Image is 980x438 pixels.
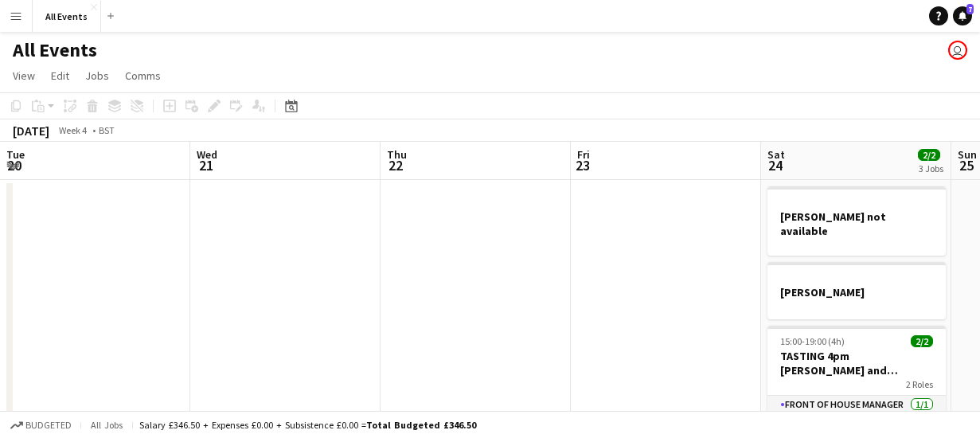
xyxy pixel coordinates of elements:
[197,147,217,162] span: Wed
[194,156,217,174] span: 21
[6,147,25,162] span: Tue
[45,65,76,86] a: Edit
[767,186,946,256] app-job-card: [PERSON_NAME] not available
[577,147,590,162] span: Fri
[6,65,41,86] a: View
[767,349,946,377] h3: TASTING 4pm [PERSON_NAME] and [PERSON_NAME] TBC ([DATE] BB)
[767,262,946,319] app-job-card: [PERSON_NAME]
[53,124,92,136] span: Week 4
[767,209,946,238] h3: [PERSON_NAME] not available
[4,156,25,174] span: 20
[575,156,590,174] span: 23
[387,147,407,162] span: Thu
[366,419,476,431] span: Total Budgeted £346.50
[385,156,407,174] span: 22
[119,65,167,86] a: Comms
[953,6,972,25] a: 7
[919,162,943,174] div: 3 Jobs
[955,156,977,174] span: 25
[25,420,72,431] span: Budgeted
[958,147,977,162] span: Sun
[13,123,49,139] div: [DATE]
[911,335,933,347] span: 2/2
[765,156,785,174] span: 24
[51,68,69,83] span: Edit
[780,335,845,347] span: 15:00-19:00 (4h)
[139,419,476,431] div: Salary £346.50 + Expenses £0.00 + Subsistence £0.00 =
[99,124,115,136] div: BST
[33,1,101,32] button: All Events
[767,285,946,299] h3: [PERSON_NAME]
[948,41,967,60] app-user-avatar: Lucy Hinks
[8,416,74,434] button: Budgeted
[85,68,109,83] span: Jobs
[918,149,940,161] span: 2/2
[906,378,933,390] span: 2 Roles
[767,147,785,162] span: Sat
[13,68,35,83] span: View
[966,4,974,14] span: 7
[13,38,97,62] h1: All Events
[79,65,115,86] a: Jobs
[88,419,126,431] span: All jobs
[125,68,161,83] span: Comms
